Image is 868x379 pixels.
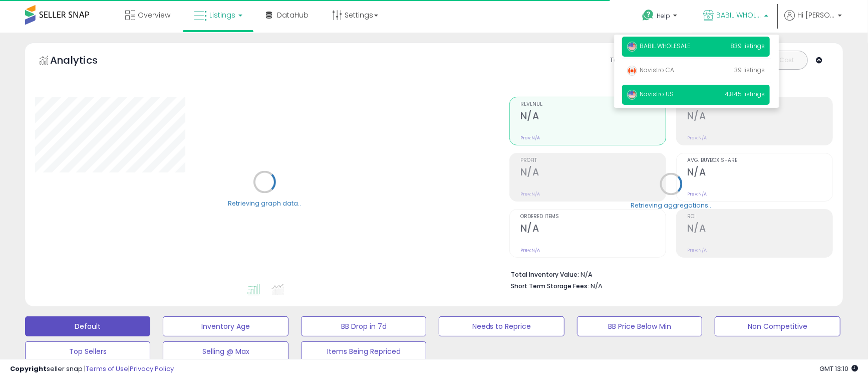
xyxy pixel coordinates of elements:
[163,316,288,336] button: Inventory Age
[50,53,117,70] h5: Analytics
[642,9,654,22] i: Get Help
[627,66,637,76] img: canada.png
[725,90,765,98] span: 4,845 listings
[439,316,564,336] button: Needs to Reprice
[627,90,637,100] img: usa.png
[627,90,674,98] span: Navistro US
[797,10,835,20] span: Hi [PERSON_NAME]
[163,341,288,361] button: Selling @ Max
[25,341,150,361] button: Top Sellers
[301,341,426,361] button: Items Being Repriced
[301,316,426,336] button: BB Drop in 7d
[10,364,47,373] strong: Copyright
[10,364,174,374] div: seller snap | |
[138,10,170,20] span: Overview
[277,10,309,20] span: DataHub
[657,12,670,20] span: Help
[577,316,702,336] button: BB Price Below Min
[25,316,150,336] button: Default
[86,364,128,373] a: Terms of Use
[610,56,649,65] div: Totals For
[627,66,674,74] span: Navistro CA
[730,42,765,50] span: 839 listings
[634,2,687,33] a: Help
[734,66,765,74] span: 39 listings
[819,364,858,373] span: 2025-09-8 13:10 GMT
[631,201,711,210] div: Retrieving aggregations..
[627,42,637,52] img: usa.png
[716,10,761,20] span: BABIL WHOLESALE
[209,10,235,20] span: Listings
[228,199,301,208] div: Retrieving graph data..
[130,364,174,373] a: Privacy Policy
[627,42,690,50] span: BABIL WHOLESALE
[715,316,840,336] button: Non Competitive
[784,10,842,33] a: Hi [PERSON_NAME]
